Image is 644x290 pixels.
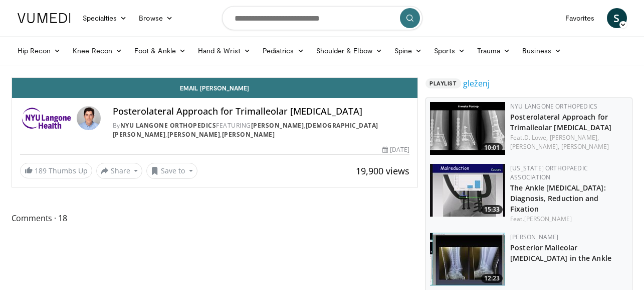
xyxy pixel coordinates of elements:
[430,164,505,217] img: ed563970-8bde-47f1-b653-c907ef04fde0.150x105_q85_crop-smart_upscale.jpg
[510,133,628,151] div: Feat.
[356,165,409,177] span: 19,900 views
[550,133,599,142] a: [PERSON_NAME],
[430,233,505,285] img: 2a659f93-cf2e-4dc2-8a9a-2ce684088c13.150x105_q85_crop-smart_upscale.jpg
[35,166,47,175] span: 189
[510,164,588,181] a: [US_STATE] Orthopaedic Association
[428,41,471,61] a: Sports
[430,102,505,155] a: 10:01
[510,233,558,241] a: [PERSON_NAME]
[18,13,71,23] img: VuMedi Logo
[463,77,490,89] a: gleženj
[524,215,572,223] a: [PERSON_NAME]
[471,41,517,61] a: Trauma
[133,8,179,28] a: Browse
[510,215,628,224] div: Feat.
[516,41,567,61] a: Business
[561,142,609,151] a: [PERSON_NAME]
[510,102,597,111] a: NYU Langone Orthopedics
[481,143,503,152] span: 10:01
[481,274,503,283] span: 12:23
[20,163,92,178] a: 189 Thumbs Up
[12,212,418,225] span: Comments 18
[67,41,128,61] a: Knee Recon
[222,130,275,139] a: [PERSON_NAME]
[146,163,197,179] button: Save to
[425,78,461,88] span: Playlist
[77,106,101,130] img: Avatar
[510,243,611,263] a: Posterior Malleolar [MEDICAL_DATA] in the Ankle
[12,41,67,61] a: Hip Recon
[257,41,310,61] a: Pediatrics
[510,183,606,214] a: The Ankle [MEDICAL_DATA]: Diagnosis, Reduction and Fixation
[167,130,221,139] a: [PERSON_NAME]
[120,121,217,130] a: NYU Langone Orthopedics
[113,121,378,139] a: [DEMOGRAPHIC_DATA][PERSON_NAME]
[481,205,503,214] span: 15:33
[12,78,418,98] a: Email [PERSON_NAME]
[96,163,143,179] button: Share
[510,142,559,151] a: [PERSON_NAME],
[310,41,388,61] a: Shoulder & Elbow
[382,145,409,154] div: [DATE]
[113,106,409,117] h4: Posterolateral Approach for Trimalleolar [MEDICAL_DATA]
[192,41,257,61] a: Hand & Wrist
[222,6,422,30] input: Search topics, interventions
[113,121,409,139] div: By FEATURING , , ,
[251,121,304,130] a: [PERSON_NAME]
[430,164,505,217] a: 15:33
[524,133,548,142] a: D. Lowe,
[430,102,505,155] img: c0f63c0b-8f63-4604-9672-914854de11fa.jpeg.150x105_q85_crop-smart_upscale.jpg
[77,8,133,28] a: Specialties
[559,8,601,28] a: Favorites
[20,106,73,130] img: NYU Langone Orthopedics
[510,112,611,132] a: Posterolateral Approach for Trimalleolar [MEDICAL_DATA]
[388,41,428,61] a: Spine
[430,233,505,285] a: 12:23
[607,8,627,28] a: S
[128,41,192,61] a: Foot & Ankle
